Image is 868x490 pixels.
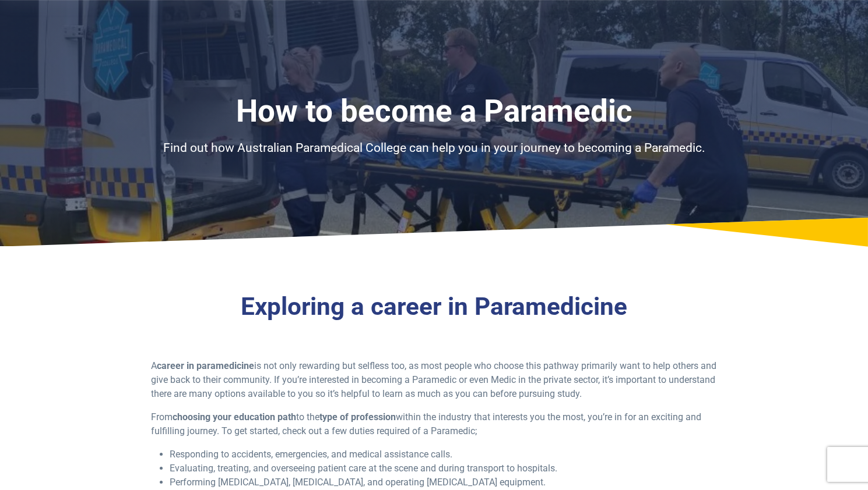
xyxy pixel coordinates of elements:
[170,461,717,475] li: Evaluating, treating, and overseeing patient care at the scene and during transport to hospitals.
[157,360,254,371] strong: career in paramedicine
[93,292,775,322] h2: Exploring a career in Paramedicine
[151,410,717,438] p: From to the within the industry that interests you the most, you’re in for an exciting and fulfil...
[170,475,717,489] li: Performing [MEDICAL_DATA], [MEDICAL_DATA], and operating [MEDICAL_DATA] equipment.
[151,359,717,401] p: A is not only rewarding but selfless too, as most people who choose this pathway primarily want t...
[93,139,775,158] p: Find out how Australian Paramedical College can help you in your journey to becoming a Paramedic.
[93,93,775,130] h1: How to become a Paramedic
[170,448,717,461] li: Responding to accidents, emergencies, and medical assistance calls.
[319,411,396,422] strong: type of profession
[173,411,296,422] strong: choosing your education path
